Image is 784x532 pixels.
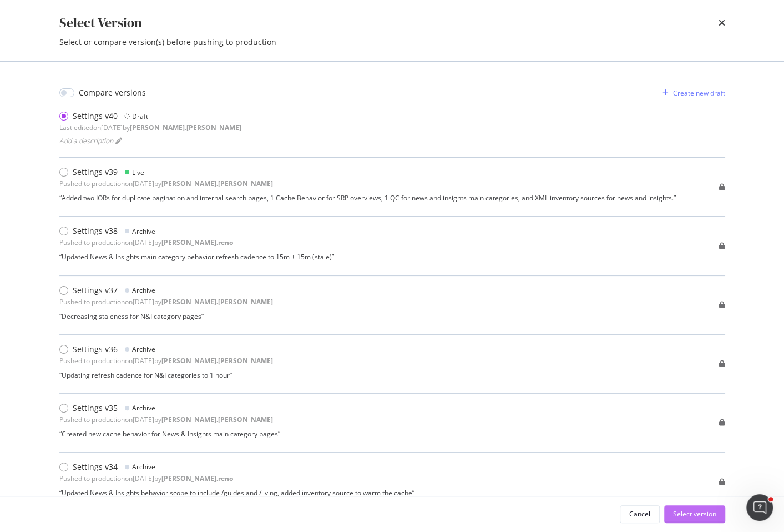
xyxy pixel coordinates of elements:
[664,505,725,523] button: Select version
[161,238,233,247] b: [PERSON_NAME].reno
[673,509,716,519] div: Select version
[73,285,118,296] div: Settings v37
[59,193,676,203] div: “ Added two IORs for duplicate pagination and internal search pages, 1 Cache Behavior for SRP ove...
[59,356,273,365] div: Pushed to production on [DATE] by
[161,297,273,307] b: [PERSON_NAME].[PERSON_NAME]
[658,84,725,102] button: Create new draft
[132,344,155,354] div: Archive
[161,415,273,424] b: [PERSON_NAME].[PERSON_NAME]
[59,415,273,424] div: Pushed to production on [DATE] by
[132,227,155,236] div: Archive
[161,356,273,365] b: [PERSON_NAME].[PERSON_NAME]
[59,123,241,132] div: Last edited on [DATE] by
[161,474,233,483] b: [PERSON_NAME].reno
[746,494,773,521] iframe: Intercom live chat
[59,429,280,439] div: “ Created new cache behavior for News & Insights main category pages ”
[132,168,144,177] div: Live
[59,488,414,498] div: “ Updated News & Insights behavior scope to include /guides and /living, added inventory source t...
[719,13,725,32] div: times
[132,112,148,121] div: Draft
[132,285,155,295] div: Archive
[59,474,233,483] div: Pushed to production on [DATE] by
[73,461,118,473] div: Settings v34
[59,37,725,48] div: Select or compare version(s) before pushing to production
[620,505,660,523] button: Cancel
[59,238,233,247] div: Pushed to production on [DATE] by
[73,403,118,414] div: Settings v35
[73,167,118,178] div: Settings v39
[673,88,725,98] div: Create new draft
[59,297,273,307] div: Pushed to production on [DATE] by
[132,462,155,471] div: Archive
[161,179,273,188] b: [PERSON_NAME].[PERSON_NAME]
[59,136,113,145] span: Add a description
[132,403,155,413] div: Archive
[59,179,273,188] div: Pushed to production on [DATE] by
[59,312,273,321] div: “ Decreasing staleness for N&I category pages ”
[59,370,273,380] div: “ Updating refresh cadence for N&I categories to 1 hour ”
[59,13,142,32] div: Select Version
[73,344,118,355] div: Settings v36
[130,123,241,132] b: [PERSON_NAME].[PERSON_NAME]
[73,225,118,237] div: Settings v38
[79,87,146,98] div: Compare versions
[59,252,334,262] div: “ Updated News & Insights main category behavior refresh cadence to 15m + 15m (stale) ”
[73,111,118,122] div: Settings v40
[629,509,650,519] div: Cancel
